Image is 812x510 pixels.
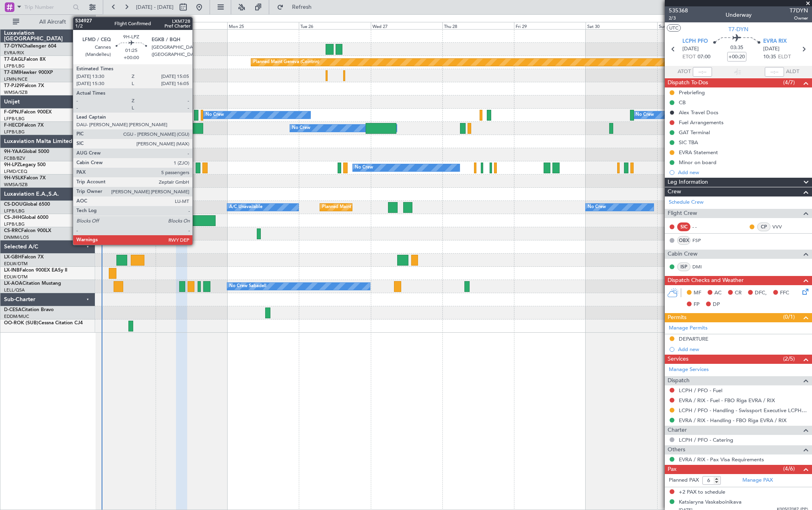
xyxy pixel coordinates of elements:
[4,255,44,260] a: LX-GBHFalcon 7X
[726,11,752,19] div: Underway
[679,387,722,394] a: LCPH / PFO - Fuel
[669,476,699,484] label: Planned PAX
[677,262,690,271] div: ISP
[668,445,685,454] span: Others
[657,22,729,29] div: Sun 31
[783,313,795,321] span: (0/1)
[786,68,799,76] span: ALDT
[514,22,586,29] div: Fri 29
[4,234,29,240] a: DNMM/LOS
[679,99,686,106] div: CB
[679,109,718,116] div: Alex Travel Docs
[4,50,24,56] a: EVRA/RIX
[679,119,724,126] div: Fuel Arrangements
[4,208,25,214] a: LFPB/LBG
[4,76,28,82] a: LFMN/NCE
[667,24,681,32] button: UTC
[97,16,110,23] div: [DATE]
[728,25,748,34] span: T7-DYN
[668,276,744,285] span: Dispatch Checks and Weather
[4,63,25,69] a: LFPB/LBG
[692,223,710,230] div: - -
[755,289,767,297] span: DFC,
[9,16,87,28] button: All Aircraft
[371,22,442,29] div: Wed 27
[206,109,224,121] div: No Crew
[783,464,795,473] span: (4/6)
[4,163,20,167] span: 9H-LPZ
[692,237,710,244] a: FSP
[679,407,808,414] a: LCPH / PFO - Handling - Swissport Executive LCPH / PFO
[4,57,46,62] a: T7-EAGLFalcon 8X
[4,215,21,220] span: CS-JHH
[4,228,21,233] span: CS-RRC
[757,222,770,231] div: CP
[4,202,50,207] a: CS-DOUGlobal 6500
[4,176,24,181] span: 9H-VSLK
[4,155,25,161] a: FCBB/BZV
[677,236,690,245] div: OBX
[714,289,722,297] span: AC
[668,376,690,385] span: Dispatch
[156,22,227,29] div: Sun 24
[4,255,22,260] span: LX-GBH
[678,68,691,76] span: ATOT
[4,110,21,115] span: F-GPNJ
[668,187,681,196] span: Crew
[682,38,708,46] span: LCPH PFO
[668,209,697,218] span: Flight Crew
[4,281,61,286] a: LX-AOACitation Mustang
[668,465,676,474] span: Pax
[790,6,808,15] span: T7DYN
[694,301,700,309] span: FP
[4,308,54,312] a: D-CESACitation Bravo
[299,22,370,29] div: Tue 26
[679,456,764,463] a: EVRA / RIX - Pax Visa Requirements
[4,83,44,88] a: T7-PJ29Falcon 7X
[229,201,262,213] div: A/C Unavailable
[4,123,44,128] a: F-HECDFalcon 7X
[227,22,299,29] div: Mon 25
[679,335,708,342] div: DEPARTURE
[4,89,28,95] a: WMSA/SZB
[4,163,46,167] a: 9H-LPZLegacy 500
[355,162,373,174] div: No Crew
[4,116,25,122] a: LFPB/LBG
[322,201,448,213] div: Planned Maint [GEOGRAPHIC_DATA] ([GEOGRAPHIC_DATA])
[780,289,789,297] span: FFC
[4,123,22,128] span: F-HECD
[4,321,38,325] span: OO-ROK (SUB)
[679,129,710,136] div: GAT Terminal
[693,67,712,77] input: --:--
[679,437,733,443] a: LCPH / PFO - Catering
[4,321,83,325] a: OO-ROK (SUB)Cessna Citation CJ4
[273,1,321,14] button: Refresh
[679,159,716,166] div: Minor on board
[679,397,775,404] a: EVRA / RIX - Fuel - FBO Riga EVRA / RIX
[668,178,708,187] span: Leg Information
[136,4,174,11] span: [DATE] - [DATE]
[682,53,696,61] span: ETOT
[679,139,698,146] div: SIC TBA
[4,44,56,49] a: T7-DYNChallenger 604
[668,426,687,435] span: Charter
[735,289,742,297] span: CR
[783,78,795,87] span: (4/7)
[4,221,25,227] a: LFPB/LBG
[4,129,25,135] a: LFPB/LBG
[778,53,791,61] span: ELDT
[4,261,28,267] a: EDLW/DTM
[636,109,654,121] div: No Crew
[678,346,808,353] div: Add new
[678,169,808,176] div: Add new
[4,287,25,293] a: LELL/QSA
[669,6,688,15] span: 535368
[4,110,52,115] a: F-GPNJFalcon 900EX
[763,38,787,46] span: EVRA RIX
[4,268,67,273] a: LX-INBFalcon 900EX EASy II
[4,308,22,312] span: D-CESA
[790,15,808,22] span: Owner
[24,1,70,13] input: Trip Number
[4,274,28,280] a: EDLW/DTM
[285,4,319,10] span: Refresh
